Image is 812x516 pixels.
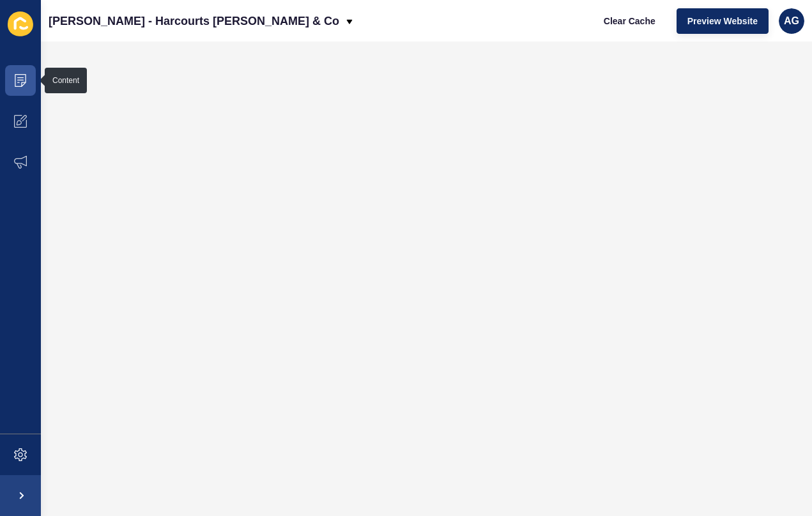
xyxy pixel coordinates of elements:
span: Clear Cache [604,15,655,27]
p: [PERSON_NAME] - Harcourts [PERSON_NAME] & Co [49,5,339,37]
span: Preview Website [687,15,758,27]
div: Content [52,75,79,86]
button: Preview Website [677,8,769,34]
button: Clear Cache [593,8,666,34]
span: AG [784,15,799,27]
